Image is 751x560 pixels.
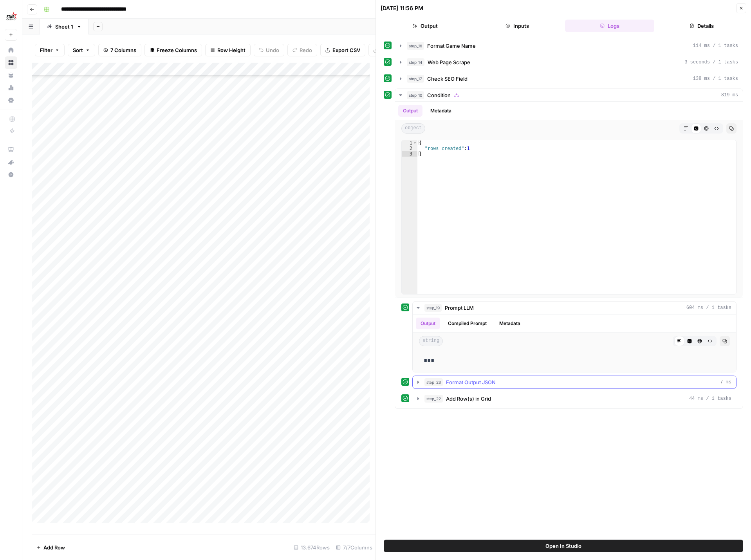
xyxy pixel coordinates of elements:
[693,42,738,49] span: 114 ms / 1 tasks
[473,20,562,32] button: Inputs
[5,9,19,23] img: Starcasino Logo
[446,395,491,403] span: Add Row(s) in Grid
[98,44,141,56] button: 7 Columns
[395,40,743,52] button: 114 ms / 1 tasks
[684,59,738,66] span: 3 seconds / 1 tasks
[402,140,417,146] div: 1
[657,20,747,32] button: Details
[5,6,17,26] button: Workspace: Starcasino
[5,168,17,181] button: Help + Support
[381,4,423,12] div: [DATE] 11:56 PM
[205,44,251,56] button: Row Height
[424,304,442,312] span: step_19
[43,544,65,551] span: Add Row
[413,376,736,388] button: 7 ms
[333,541,375,554] div: 7/7 Columns
[320,44,365,56] button: Export CSV
[413,314,736,372] div: 604 ms / 1 tasks
[395,102,743,408] div: 819 ms
[157,46,197,54] span: Freeze Columns
[395,56,743,69] button: 3 seconds / 1 tasks
[73,46,83,54] span: Sort
[5,156,17,168] div: What's new?
[545,542,581,550] span: Open In Studio
[5,69,17,81] a: Your Data
[110,46,136,54] span: 7 Columns
[398,105,422,117] button: Output
[416,318,440,329] button: Output
[287,44,317,56] button: Redo
[217,46,246,54] span: Row Height
[384,540,743,552] button: Open In Studio
[266,46,279,54] span: Undo
[5,94,17,107] a: Settings
[424,395,443,403] span: step_22
[426,105,456,117] button: Metadata
[693,75,738,82] span: 138 ms / 1 tasks
[689,395,731,402] span: 44 ms / 1 tasks
[68,44,95,56] button: Sort
[428,58,470,66] span: Web Page Scrape
[495,318,525,329] button: Metadata
[419,336,443,346] span: string
[427,75,468,83] span: Check SEO Field
[443,318,491,329] button: Compiled Prompt
[5,56,17,69] a: Browse
[565,20,654,32] button: Logs
[395,72,743,85] button: 138 ms / 1 tasks
[446,378,496,386] span: Format Output JSON
[407,58,424,66] span: step_14
[5,81,17,94] a: Usage
[427,42,476,50] span: Format Game Name
[40,46,52,54] span: Filter
[401,123,425,134] span: object
[445,304,474,312] span: Prompt LLM
[381,20,470,32] button: Output
[5,143,17,156] a: AirOps Academy
[407,91,424,99] span: step_10
[254,44,284,56] button: Undo
[35,44,65,56] button: Filter
[300,46,312,54] span: Redo
[407,75,424,83] span: step_17
[5,44,17,56] a: Home
[721,92,738,99] span: 819 ms
[40,19,88,34] a: Sheet 1
[402,146,417,151] div: 2
[413,392,736,405] button: 44 ms / 1 tasks
[686,304,731,311] span: 604 ms / 1 tasks
[413,140,417,146] span: Toggle code folding, rows 1 through 3
[144,44,202,56] button: Freeze Columns
[291,541,333,554] div: 13.674 Rows
[395,89,743,101] button: 819 ms
[427,91,451,99] span: Condition
[55,23,73,31] div: Sheet 1
[424,378,443,386] span: step_23
[332,46,360,54] span: Export CSV
[407,42,424,50] span: step_16
[402,151,417,157] div: 3
[5,156,17,168] button: What's new?
[720,379,731,386] span: 7 ms
[32,541,70,554] button: Add Row
[413,302,736,314] button: 604 ms / 1 tasks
